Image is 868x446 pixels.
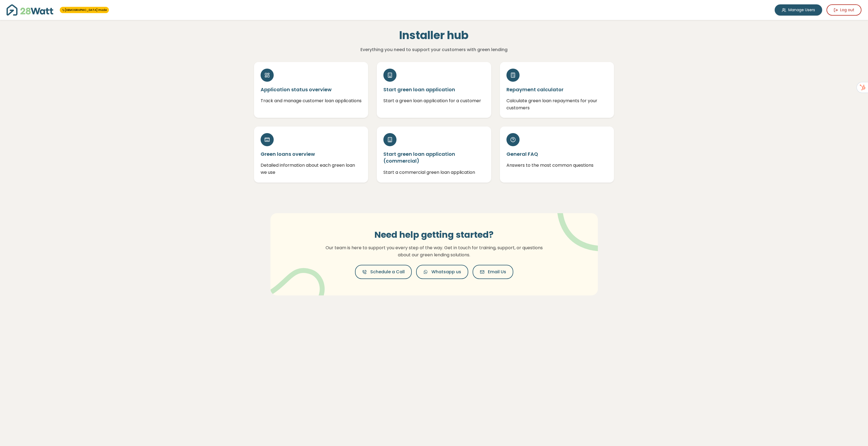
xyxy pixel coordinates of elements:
[383,97,485,104] p: Start a green loan application for a customer
[383,86,485,93] h5: Start green loan application
[60,7,109,13] span: You're in 28Watt mode - full access to all features!
[261,151,362,157] h5: Green loans overview
[383,169,485,176] p: Start a commercial green loan application
[315,46,553,53] p: Everything you need to support your customers with green lending
[370,269,405,275] span: Schedule a Call
[775,4,822,16] a: Manage Users
[62,8,107,12] a: [DEMOGRAPHIC_DATA] mode
[473,265,513,279] button: Email Us
[322,230,546,240] h3: Need help getting started?
[322,244,546,258] p: Our team is here to support you every step of the way. Get in touch for training, support, or que...
[506,151,608,157] h5: General FAQ
[7,4,53,16] img: 28Watt
[827,4,861,16] button: Log out
[488,269,506,275] span: Email Us
[416,265,468,279] button: Whatsapp us
[383,151,485,164] h5: Start green loan application (commercial)
[506,97,608,111] p: Calculate green loan repayments for your customers
[315,29,553,42] h1: Installer hub
[506,162,608,169] p: Answers to the most common questions
[267,254,325,309] img: vector
[261,86,362,93] h5: Application status overview
[431,269,461,275] span: Whatsapp us
[261,97,362,104] p: Track and manage customer loan applications
[506,86,608,93] h5: Repayment calculator
[543,198,614,251] img: vector
[261,162,362,176] p: Detailed information about each green loan we use
[355,265,412,279] button: Schedule a Call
